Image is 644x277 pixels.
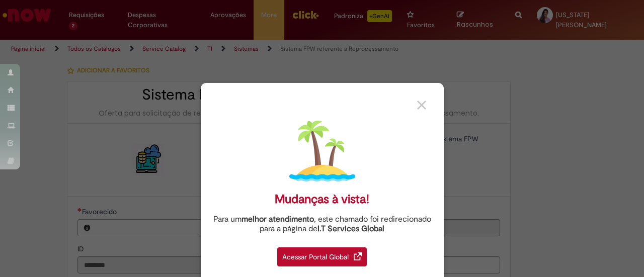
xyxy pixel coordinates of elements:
img: close_button_grey.png [417,101,426,110]
a: Acessar Portal Global [277,242,367,266]
img: island.png [289,118,355,184]
div: Para um , este chamado foi redirecionado para a página de [208,215,436,234]
div: Acessar Portal Global [277,247,367,266]
strong: melhor atendimento [242,214,314,224]
img: redirect_link.png [354,252,362,260]
div: Mudanças à vista! [275,192,369,207]
a: I.T Services Global [317,218,384,234]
